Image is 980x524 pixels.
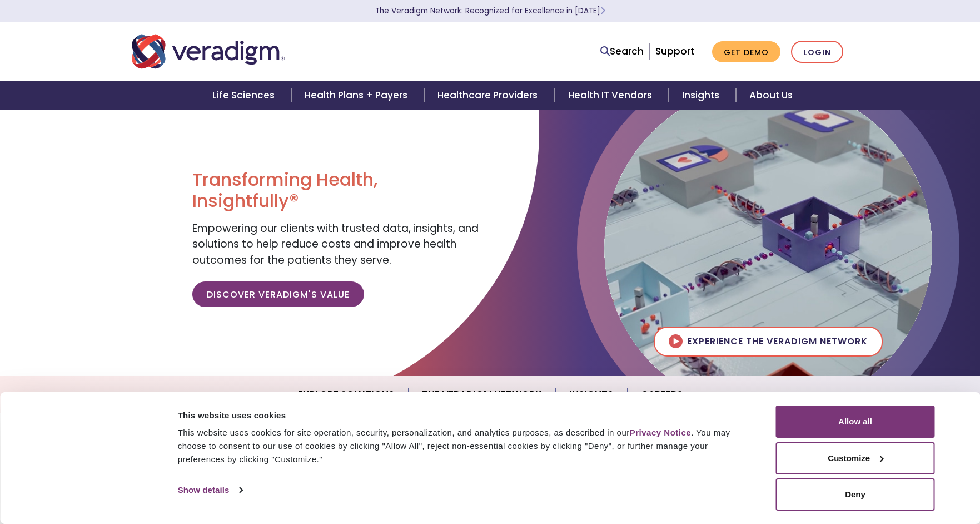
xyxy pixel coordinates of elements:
a: Insights [669,81,736,110]
div: This website uses cookies for site operation, security, personalization, and analytics purposes, ... [178,426,751,466]
img: Veradigm logo [132,33,285,70]
h1: Transforming Health, Insightfully® [192,169,481,212]
a: Discover Veradigm's Value [192,281,364,307]
a: Privacy Notice [630,428,691,437]
button: Deny [776,478,935,511]
a: Insights [556,380,628,409]
a: Healthcare Providers [424,81,554,110]
button: Allow all [776,406,935,438]
a: Health IT Vendors [555,81,669,110]
a: Show details [178,482,242,498]
a: Search [600,44,644,59]
div: This website uses cookies [178,409,751,422]
a: About Us [736,81,806,110]
a: Life Sciences [199,81,291,110]
a: The Veradigm Network: Recognized for Excellence in [DATE]Learn More [375,6,605,16]
a: Support [655,45,694,58]
a: Get Demo [712,41,780,63]
a: The Veradigm Network [409,380,556,409]
a: Explore Solutions [285,380,409,409]
span: Learn More [600,6,605,16]
button: Customize [776,442,935,474]
span: Empowering our clients with trusted data, insights, and solutions to help reduce costs and improv... [192,221,479,268]
a: Login [791,41,843,63]
a: Careers [628,380,696,409]
a: Health Plans + Payers [291,81,424,110]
